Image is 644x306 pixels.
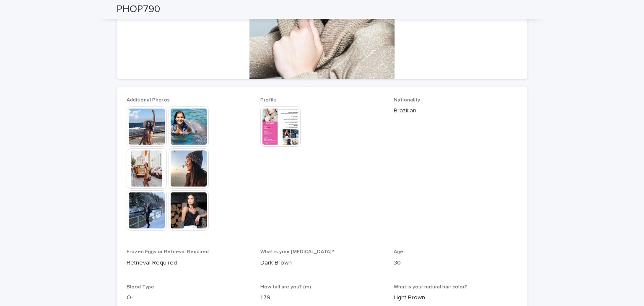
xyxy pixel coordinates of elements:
span: Age [394,249,403,254]
span: Additional Photos [127,98,170,103]
p: Retrieval Required [127,259,250,267]
p: Dark Brown [260,259,384,267]
p: 30 [394,259,517,267]
span: What is your natural hair color? [394,285,467,290]
p: Brazilian [394,106,517,115]
p: 1.79 [260,293,384,302]
span: How tall are you? (m) [260,285,311,290]
span: Blood Type [127,285,154,290]
p: O- [127,293,250,302]
span: Profile [260,98,277,103]
span: Frozen Eggs or Retrieval Required [127,249,209,254]
span: What is your [MEDICAL_DATA]? [260,249,334,254]
span: Nationality [394,98,420,103]
h2: PHOP790 [117,3,160,16]
p: Light Brown [394,293,517,302]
